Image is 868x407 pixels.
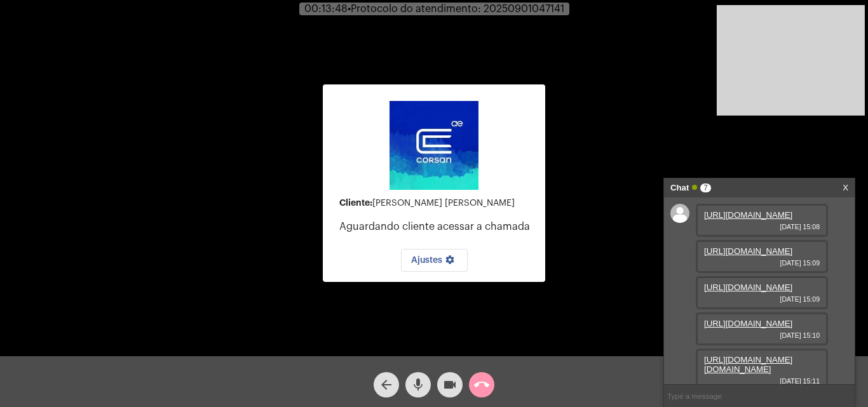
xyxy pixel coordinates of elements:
span: [DATE] 15:09 [704,295,820,303]
span: 00:13:48 [304,4,348,14]
div: [PERSON_NAME] [PERSON_NAME] [339,198,535,208]
a: [URL][DOMAIN_NAME] [704,319,792,328]
button: Ajustes [401,249,468,272]
a: [URL][DOMAIN_NAME] [704,246,792,256]
span: Online [692,185,697,190]
mat-icon: mic [410,377,426,392]
mat-icon: call_end [474,377,489,392]
strong: Cliente: [339,198,372,207]
span: • [348,4,351,14]
mat-icon: arrow_back [379,377,394,392]
mat-icon: videocam [442,377,458,392]
a: [URL][DOMAIN_NAME][DOMAIN_NAME] [704,355,792,374]
a: X [843,178,848,197]
p: Aguardando cliente acessar a chamada [339,221,535,232]
span: 7 [700,183,711,192]
span: [DATE] 15:08 [704,223,820,230]
img: d4669ae0-8c07-2337-4f67-34b0df7f5ae4.jpeg [390,101,478,190]
span: Protocolo do atendimento: 20250901047141 [348,4,564,14]
a: [URL][DOMAIN_NAME] [704,210,792,220]
span: [DATE] 15:11 [704,377,820,385]
strong: Chat [670,178,689,197]
mat-icon: settings [442,255,458,270]
span: [DATE] 15:10 [704,331,820,339]
a: [URL][DOMAIN_NAME] [704,283,792,292]
span: [DATE] 15:09 [704,259,820,267]
input: Type a message [664,385,855,407]
span: Ajustes [411,256,458,265]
